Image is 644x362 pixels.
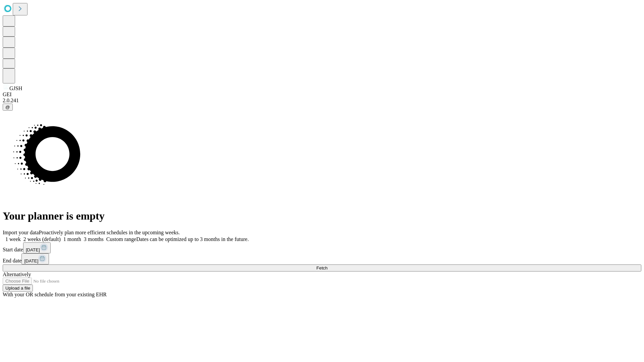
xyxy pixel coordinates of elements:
button: @ [3,104,13,111]
span: 1 week [5,236,21,242]
button: [DATE] [23,242,51,253]
span: @ [5,105,10,110]
h1: Your planner is empty [3,210,641,222]
span: Custom range [106,236,136,242]
button: Fetch [3,264,641,271]
span: [DATE] [26,247,40,252]
span: 3 months [84,236,104,242]
button: [DATE] [21,253,49,264]
span: Import your data [3,230,39,235]
div: 2.0.241 [3,98,641,104]
span: 1 month [63,236,81,242]
div: GEI [3,92,641,98]
span: GJSH [9,85,22,91]
span: Fetch [316,265,327,270]
div: End date [3,253,641,264]
span: Alternatively [3,271,31,277]
span: [DATE] [24,258,38,263]
span: Dates can be optimized up to 3 months in the future. [136,236,249,242]
span: Proactively plan more efficient schedules in the upcoming weeks. [39,230,180,235]
span: 2 weeks (default) [23,236,61,242]
div: Start date [3,242,641,253]
span: With your OR schedule from your existing EHR [3,292,107,297]
button: Upload a file [3,285,33,292]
